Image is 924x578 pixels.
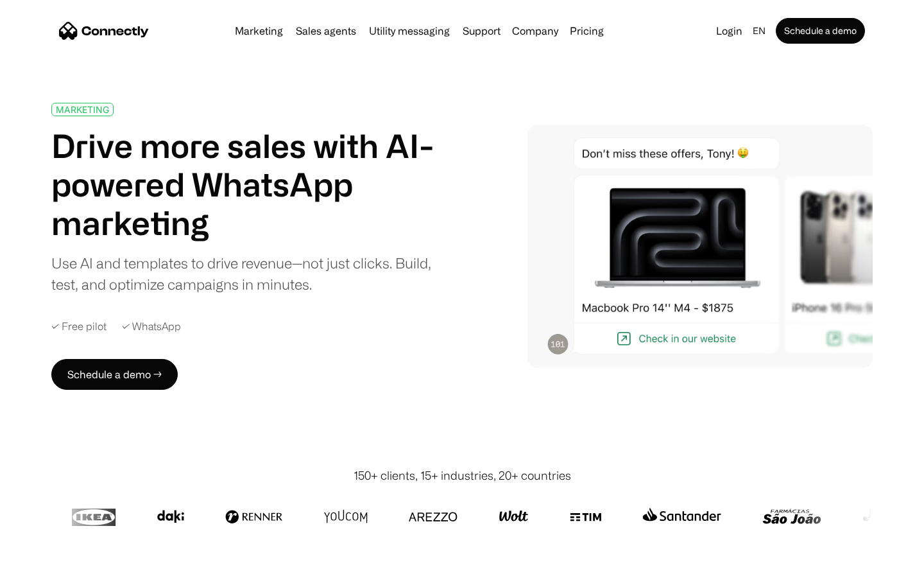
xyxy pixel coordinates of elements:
[776,18,865,44] a: Schedule a demo
[291,26,361,36] a: Sales agents
[51,127,448,242] h1: Drive more sales with AI-powered WhatsApp marketing
[512,22,558,40] div: Company
[51,320,107,333] div: ✓ Free pilot
[458,26,506,36] a: Support
[122,320,181,333] div: ✓ WhatsApp
[26,556,77,574] ul: Language list
[56,105,109,114] div: MARKETING
[354,467,571,484] div: 150+ clients, 15+ industries, 20+ countries
[51,359,178,390] a: Schedule a demo →
[13,554,77,574] aside: Language selected: English
[753,22,766,40] div: en
[711,22,748,40] a: Login
[364,26,455,36] a: Utility messaging
[51,252,448,295] div: Use AI and templates to drive revenue—not just clicks. Build, test, and optimize campaigns in min...
[565,26,609,36] a: Pricing
[230,26,288,36] a: Marketing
